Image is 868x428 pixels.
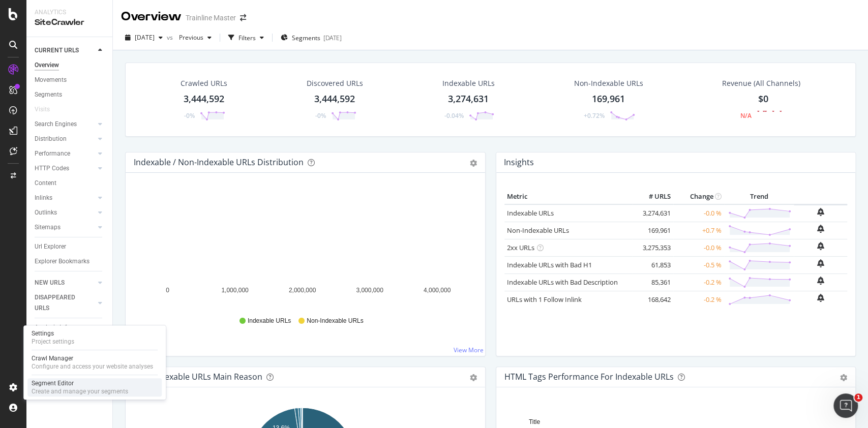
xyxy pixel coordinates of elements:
div: Url Explorer [35,241,66,252]
div: Segment Editor [32,379,128,387]
text: 1,000,000 [221,287,249,294]
div: Analysis Info [35,322,70,333]
div: Indexable URLs [442,78,494,88]
div: 3,444,592 [314,93,355,106]
div: Configure and access your website analyses [32,362,153,371]
div: Settings [32,329,74,338]
a: NEW URLS [35,278,95,288]
div: bell-plus [817,277,824,285]
a: Indexable URLs [507,208,554,218]
div: bell-plus [817,259,824,267]
div: -0.04% [444,111,464,120]
button: Filters [224,29,268,46]
a: Explorer Bookmarks [35,256,105,267]
div: Analytics [35,8,104,17]
a: Segments [35,89,105,100]
a: HTTP Codes [35,163,95,174]
div: Inlinks [35,193,52,203]
td: -0.5 % [673,256,724,273]
div: bell-plus [817,294,824,302]
a: Indexable URLs with Bad Description [507,278,618,287]
td: 61,853 [633,256,673,273]
div: Movements [35,75,67,85]
td: -0.2 % [673,273,724,291]
span: $0 [758,93,768,105]
a: Overview [35,60,105,71]
div: DISAPPEARED URLS [35,292,86,314]
div: 3,274,631 [448,93,489,106]
a: Inlinks [35,193,95,203]
div: gear [470,374,477,381]
div: bell-plus [817,208,824,216]
a: Search Engines [35,119,95,130]
div: SiteCrawler [35,17,104,28]
span: Revenue (All Channels) [722,78,800,88]
div: Segments [35,89,62,100]
div: Non-Indexable URLs Main Reason [134,372,262,382]
a: Indexable URLs with Bad H1 [507,260,592,269]
text: 0 [166,287,169,294]
button: Segments[DATE] [277,29,346,46]
div: Indexable / Non-Indexable URLs Distribution [134,157,304,167]
div: CURRENT URLS [35,45,79,56]
div: HTTP Codes [35,163,69,174]
a: Crawl ManagerConfigure and access your website analyses [27,353,162,372]
span: 1 [854,393,862,402]
a: Segment EditorCreate and manage your segments [27,378,162,396]
div: bell-plus [817,242,824,250]
div: -0% [184,111,195,120]
a: Non-Indexable URLs [507,226,569,235]
div: 169,961 [592,93,625,106]
td: 3,274,631 [633,204,673,222]
td: -0.0 % [673,239,724,256]
div: Crawl Manager [32,354,153,362]
td: -0.2 % [673,291,724,308]
div: Visits [35,104,50,115]
svg: A chart. [134,189,471,307]
div: Discovered URLs [307,78,363,88]
span: Previous [175,33,203,42]
td: 168,642 [633,291,673,308]
div: 3,444,592 [184,93,224,106]
div: Sitemaps [35,222,61,233]
a: Outlinks [35,207,95,218]
text: Title [528,418,540,425]
th: Change [673,189,724,204]
a: Distribution [35,134,95,144]
span: Indexable URLs [248,317,291,325]
div: Project settings [32,338,74,346]
a: Visits [35,104,60,115]
button: Previous [175,29,216,46]
text: 2,000,000 [289,287,316,294]
div: Filters [238,34,256,42]
div: N/A [740,111,752,120]
a: SettingsProject settings [27,328,162,347]
div: Overview [121,8,182,25]
div: -0% [315,111,326,120]
a: Sitemaps [35,222,95,233]
div: Crawled URLs [181,78,227,88]
a: Url Explorer [35,241,105,252]
div: Trainline Master [186,13,236,23]
div: HTML Tags Performance for Indexable URLs [504,372,674,382]
th: Metric [504,189,633,204]
span: vs [167,33,175,42]
div: Non-Indexable URLs [574,78,643,88]
span: 2025 Aug. 24th [135,33,155,42]
button: [DATE] [121,29,167,46]
div: bell-plus [817,225,824,233]
div: NEW URLS [35,278,65,288]
td: +0.7 % [673,222,724,239]
td: 3,275,353 [633,239,673,256]
div: gear [470,160,477,167]
th: Trend [724,189,794,204]
div: +0.72% [584,111,605,120]
td: 169,961 [633,222,673,239]
div: Create and manage your segments [32,387,128,395]
div: Explorer Bookmarks [35,256,89,267]
a: URLs with 1 Follow Inlink [507,295,582,304]
span: Segments [292,34,320,42]
a: Movements [35,75,105,85]
iframe: Intercom live chat [833,393,858,418]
